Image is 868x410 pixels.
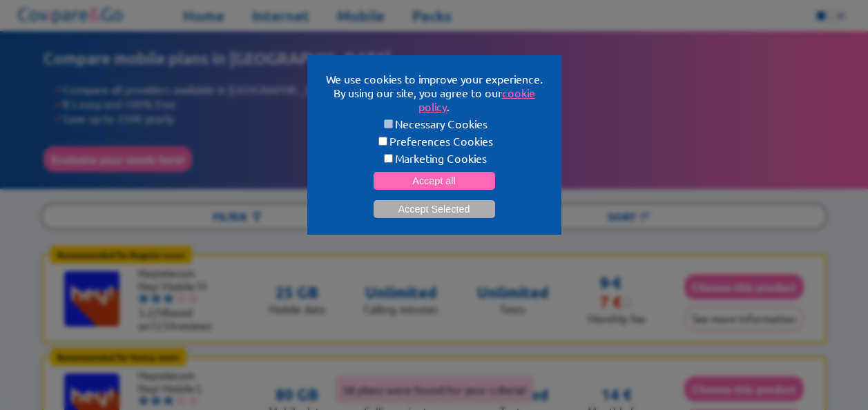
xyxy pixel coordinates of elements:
[374,200,495,218] button: Accept Selected
[384,154,393,163] input: Marketing Cookies
[324,72,545,113] p: We use cookies to improve your experience. By using our site, you agree to our .
[378,137,387,146] input: Preferences Cookies
[418,86,535,113] a: cookie policy
[324,117,545,130] label: Necessary Cookies
[374,172,495,190] button: Accept all
[384,119,393,128] input: Necessary Cookies
[324,134,545,148] label: Preferences Cookies
[324,151,545,165] label: Marketing Cookies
